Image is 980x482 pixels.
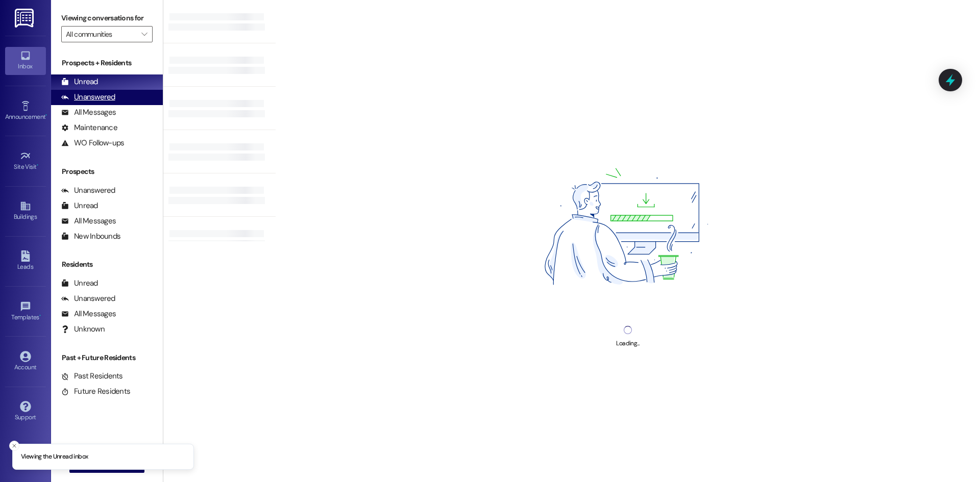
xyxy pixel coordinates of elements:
[5,298,46,325] a: Templates •
[5,247,46,275] a: Leads
[51,58,163,68] div: Prospects + Residents
[61,371,123,382] div: Past Residents
[21,452,88,462] p: Viewing the Unread inbox
[5,398,46,425] a: Support
[61,309,116,319] div: All Messages
[61,324,105,335] div: Unknown
[37,162,38,169] span: •
[5,348,46,375] a: Account
[66,26,136,42] input: All communities
[61,278,98,289] div: Unread
[9,441,19,451] button: Close toast
[61,293,115,304] div: Unanswered
[61,77,98,87] div: Unread
[61,138,124,148] div: WO Follow-ups
[61,10,153,26] label: Viewing conversations for
[45,112,47,119] span: •
[61,386,130,397] div: Future Residents
[61,122,117,133] div: Maintenance
[51,259,163,270] div: Residents
[5,197,46,225] a: Buildings
[61,92,115,103] div: Unanswered
[39,312,41,319] span: •
[5,47,46,74] a: Inbox
[61,200,98,211] div: Unread
[15,9,36,28] img: ResiDesk Logo
[61,231,120,242] div: New Inbounds
[5,147,46,175] a: Site Visit •
[61,107,116,118] div: All Messages
[51,352,163,363] div: Past + Future Residents
[61,216,116,226] div: All Messages
[61,185,115,196] div: Unanswered
[51,166,163,177] div: Prospects
[616,338,639,349] div: Loading...
[141,30,147,38] i: 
